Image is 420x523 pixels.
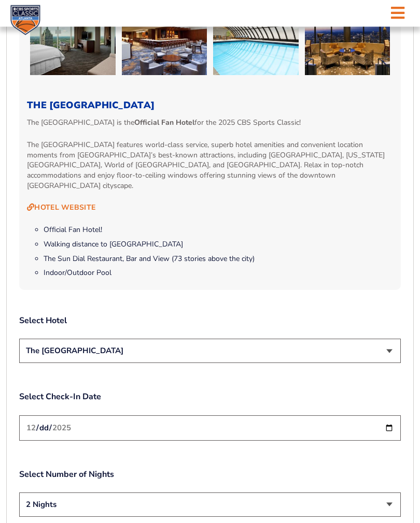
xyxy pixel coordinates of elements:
li: Official Fan Hotel! [44,225,393,236]
h3: The [GEOGRAPHIC_DATA] [27,100,393,112]
a: Hotel Website [27,204,95,213]
strong: Official Fan Hotel [134,118,194,128]
li: Indoor/Outdoor Pool [44,268,393,279]
img: CBS Sports Classic [10,5,40,35]
p: The [GEOGRAPHIC_DATA] features world-class service, superb hotel amenities and convenient locatio... [27,140,393,191]
label: Select Check-In Date [19,391,401,403]
p: The [GEOGRAPHIC_DATA] is the for the 2025 CBS Sports Classic! [27,118,393,128]
li: The Sun Dial Restaurant, Bar and View (73 stories above the city) [44,254,393,265]
label: Select Hotel [19,315,401,327]
li: Walking distance to [GEOGRAPHIC_DATA] [44,240,393,250]
label: Select Number of Nights [19,469,401,481]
